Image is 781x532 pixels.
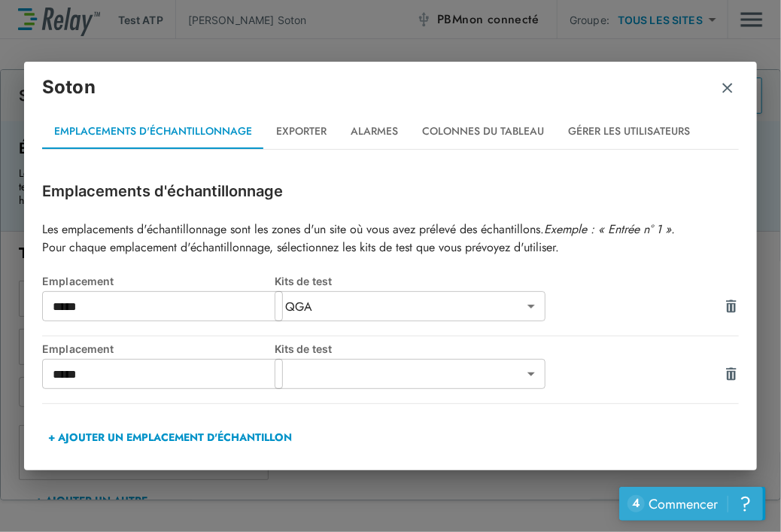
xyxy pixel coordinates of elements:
button: + AJOUTER UN EMPLACEMENT D'ÉCHANTILLON [42,419,298,455]
font: Kits de test [275,275,333,287]
font: Colonnes du tableau [422,123,544,138]
font: Emplacement [42,342,114,355]
font: Les emplacements d'échantillonnage sont les zones d'un site où vous avez prélevé des échantillons. [42,220,544,238]
img: Icône de tiroir [724,366,739,382]
iframe: Centre de ressources [619,487,766,521]
font: Exemple : « Entrée n° 1 ». [544,220,675,238]
font: Emplacements d'échantillonnage [54,123,252,138]
font: Pour chaque emplacement d'échantillonnage, sélectionnez les kits de test que vous prévoyez d'util... [42,239,559,256]
font: QGA [285,298,312,315]
font: Kits de test [275,342,333,355]
img: Retirer [720,81,735,96]
img: Icône de tiroir [724,299,739,314]
font: Soton [42,76,96,98]
font: Emplacement [42,275,114,287]
font: Gérer les utilisateurs [568,123,690,138]
font: Exporter [276,123,327,138]
font: Emplacements d'échantillonnage [42,182,283,200]
font: + AJOUTER UN EMPLACEMENT D'ÉCHANTILLON [48,430,292,445]
font: Alarmes [351,123,398,138]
